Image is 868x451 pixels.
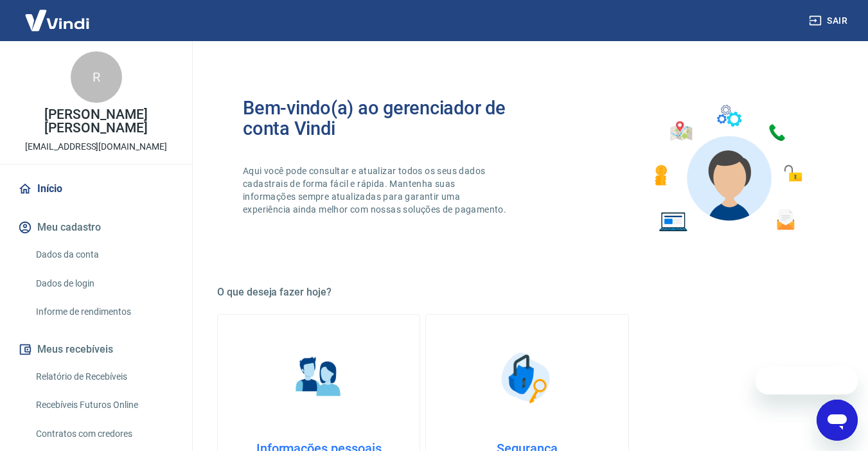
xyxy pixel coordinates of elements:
[31,270,177,297] a: Dados de login
[243,98,527,139] h2: Bem-vindo(a) ao gerenciador de conta Vindi
[31,364,177,390] a: Relatório de Recebíveis
[31,242,177,268] a: Dados da conta
[15,335,177,364] button: Meus recebíveis
[25,140,167,154] p: [EMAIL_ADDRESS][DOMAIN_NAME]
[71,51,122,103] div: R
[817,400,858,441] iframe: Botão para abrir a janela de mensagens
[643,98,811,240] img: Imagem de um avatar masculino com diversos icones exemplificando as funcionalidades do gerenciado...
[243,164,509,216] p: Aqui você pode consultar e atualizar todos os seus dados cadastrais de forma fácil e rápida. Mant...
[31,299,177,325] a: Informe de rendimentos
[756,366,858,394] iframe: Mensagem da empresa
[217,286,837,299] h5: O que deseja fazer hoje?
[15,213,177,242] button: Meu cadastro
[31,421,177,447] a: Contratos com credores
[10,108,182,135] p: [PERSON_NAME] [PERSON_NAME]
[15,1,99,40] img: Vindi
[806,9,853,33] button: Sair
[15,175,177,203] a: Início
[495,346,559,410] img: Segurança
[31,392,177,418] a: Recebíveis Futuros Online
[287,346,351,410] img: Informações pessoais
